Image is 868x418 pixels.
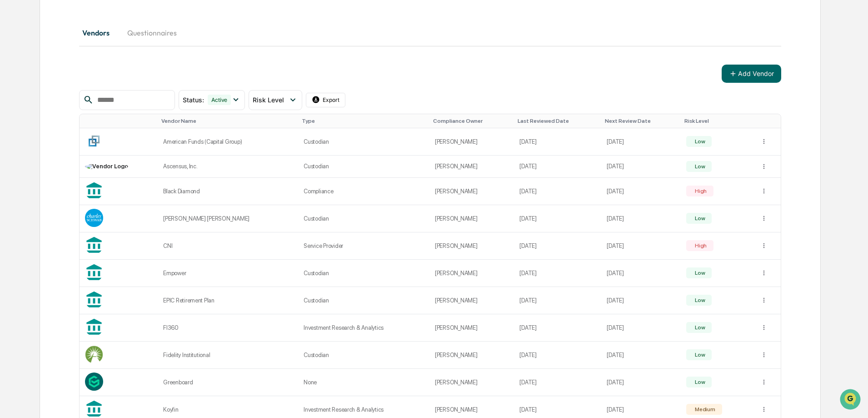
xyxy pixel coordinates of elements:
div: Black Diamond [163,188,293,195]
div: Low [693,138,705,145]
div: 🖐️ [9,116,16,123]
button: Questionnaires [120,22,184,44]
div: [PERSON_NAME] [PERSON_NAME] [163,215,293,222]
span: Data Lookup [18,132,57,141]
td: [DATE] [514,178,601,205]
button: Export [306,93,346,107]
img: 1746055101610-c473b297-6a78-478c-a979-82029cc54cd1 [9,70,25,86]
td: [PERSON_NAME] [429,342,514,369]
div: Active [208,95,231,105]
div: High [693,242,707,249]
div: Low [693,163,705,170]
a: 🔎Data Lookup [5,128,61,145]
div: Start new chat [31,70,149,79]
div: We're available if you need us! [31,79,115,86]
td: [DATE] [514,260,601,287]
td: [PERSON_NAME] [429,369,514,396]
td: Investment Research & Analytics [298,314,429,342]
div: Toggle SortBy [87,118,154,124]
td: Custodian [298,205,429,232]
td: [DATE] [514,342,601,369]
td: [DATE] [601,314,681,342]
div: Toggle SortBy [433,118,510,124]
td: [DATE] [601,156,681,178]
span: Risk Level [253,96,284,104]
td: Custodian [298,128,429,156]
td: [DATE] [514,369,601,396]
a: 🖐️Preclearance [5,111,62,127]
td: Compliance [298,178,429,205]
td: [PERSON_NAME] [429,178,514,205]
div: FI360 [163,324,293,331]
img: Vendor Logo [85,373,103,391]
div: secondary tabs example [79,22,781,44]
td: [PERSON_NAME] [429,128,514,156]
img: Vendor Logo [85,209,103,227]
div: Greenboard [163,379,293,386]
img: Vendor Logo [85,132,103,150]
div: CNI [163,242,293,249]
td: [DATE] [514,314,601,342]
img: Vendor Logo [85,163,128,170]
td: [DATE] [601,369,681,396]
td: [PERSON_NAME] [429,314,514,342]
td: None [298,369,429,396]
td: [DATE] [514,232,601,260]
td: [DATE] [601,205,681,232]
button: Vendors [79,22,120,44]
td: [PERSON_NAME] [429,156,514,178]
div: Toggle SortBy [302,118,426,124]
img: Vendor Logo [85,345,103,363]
td: [PERSON_NAME] [429,232,514,260]
td: [DATE] [601,178,681,205]
button: Start new chat [155,72,165,83]
td: [DATE] [514,128,601,156]
td: Custodian [298,342,429,369]
td: Custodian [298,260,429,287]
td: [DATE] [514,156,601,178]
p: How can we help? [9,19,165,34]
div: Medium [693,406,715,413]
span: Pylon [90,154,110,161]
div: Low [693,352,705,358]
a: 🗄️Attestations [62,111,116,127]
div: Toggle SortBy [762,118,778,124]
button: Add Vendor [722,65,781,83]
td: Custodian [298,156,429,178]
td: [DATE] [601,128,681,156]
div: Ascensus, Inc. [163,163,293,170]
div: Koyfin [163,406,293,413]
span: Preclearance [18,115,59,124]
td: [PERSON_NAME] [429,205,514,232]
td: [DATE] [601,232,681,260]
div: Low [693,379,705,385]
div: Toggle SortBy [518,118,598,124]
div: Empower [163,270,293,277]
div: EPIC Retirement Plan [163,297,293,304]
iframe: Open customer support [839,388,863,413]
td: [DATE] [601,260,681,287]
div: Low [693,215,705,222]
div: American Funds (Capital Group) [163,138,293,145]
td: [PERSON_NAME] [429,287,514,314]
td: [DATE] [601,342,681,369]
td: Service Provider [298,232,429,260]
td: Custodian [298,287,429,314]
div: High [693,188,707,194]
td: [PERSON_NAME] [429,260,514,287]
div: Low [693,324,705,331]
span: Status : [183,96,204,104]
div: Toggle SortBy [605,118,677,124]
div: Toggle SortBy [161,118,294,124]
td: [DATE] [601,287,681,314]
div: 🔎 [9,133,16,140]
td: [DATE] [514,205,601,232]
div: Low [693,297,705,303]
div: Toggle SortBy [684,118,751,124]
div: Low [693,270,705,276]
a: Powered byPylon [64,154,110,161]
td: [DATE] [514,287,601,314]
div: Fidelity Institutional [163,352,293,358]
